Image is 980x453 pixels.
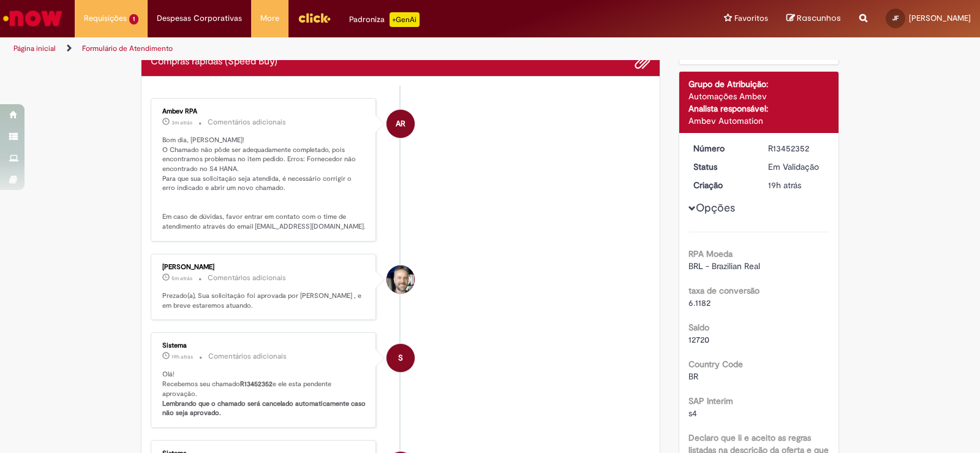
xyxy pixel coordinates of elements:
div: 27/08/2025 13:09:19 [768,179,825,191]
div: Analista responsável: [688,102,830,115]
img: ServiceNow [1,6,64,31]
dt: Criação [684,179,759,191]
span: BRL - Brazilian Real [688,261,760,272]
div: Marcelo Amaral Da Silva [386,265,415,294]
span: s4 [688,408,697,419]
div: Sistema [162,342,366,349]
p: Bom dia, [PERSON_NAME]! O Chamado não pôde ser adequadamente completado, pois encontramos problem... [162,135,366,232]
div: [PERSON_NAME] [162,264,366,271]
span: More [260,12,279,25]
a: Página inicial [13,44,56,53]
ul: Trilhas de página [9,37,644,60]
b: Lembrando que o chamado será cancelado automaticamente caso não seja aprovado. [162,399,367,418]
p: Prezado(a), Sua solicitação foi aprovada por [PERSON_NAME] , e em breve estaremos atuando. [162,291,366,310]
p: Olá! Recebemos seu chamado e ele esta pendente aprovação. [162,370,366,418]
span: 3m atrás [171,119,192,126]
span: JF [892,14,899,22]
img: click_logo_yellow_360x200.png [298,9,331,27]
div: Padroniza [349,12,420,27]
span: 6.1182 [688,297,710,308]
b: SAP Interim [688,395,733,406]
div: Em Validação [768,161,825,173]
div: Ambev RPA [386,110,415,138]
dt: Número [684,142,759,154]
b: taxa de conversão [688,285,759,296]
span: Rascunhos [797,12,841,24]
span: S [398,343,403,373]
dt: Status [684,161,759,173]
small: Comentários adicionais [208,117,286,128]
time: 28/08/2025 08:01:36 [171,119,192,126]
div: Ambev RPA [162,108,366,115]
span: 12720 [688,334,709,345]
h2: Compras rápidas (Speed Buy) Histórico de tíquete [151,56,277,67]
div: Grupo de Atribuição: [688,78,830,90]
div: Automações Ambev [688,90,830,102]
b: R13452352 [240,379,273,389]
span: Favoritos [734,12,768,25]
span: Requisições [84,12,127,25]
span: BR [688,371,698,382]
div: System [386,344,415,372]
time: 27/08/2025 13:09:33 [171,353,193,360]
div: Ambev Automation [688,115,830,127]
span: AR [396,109,405,139]
div: R13452352 [768,142,825,154]
span: [PERSON_NAME] [909,13,971,23]
span: 5m atrás [171,275,192,282]
p: +GenAi [390,12,420,27]
small: Comentários adicionais [208,351,287,362]
a: Rascunhos [786,13,841,25]
b: RPA Moeda [688,248,733,259]
time: 27/08/2025 13:09:19 [768,180,801,191]
button: Adicionar anexos [635,54,650,70]
b: Country Code [688,359,743,370]
span: 19h atrás [768,180,801,191]
span: 1 [129,14,138,25]
small: Comentários adicionais [208,273,286,283]
b: Saldo [688,322,709,333]
a: Formulário de Atendimento [82,44,173,53]
span: 19h atrás [171,353,193,360]
time: 28/08/2025 08:00:17 [171,275,192,282]
span: Despesas Corporativas [157,12,242,25]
